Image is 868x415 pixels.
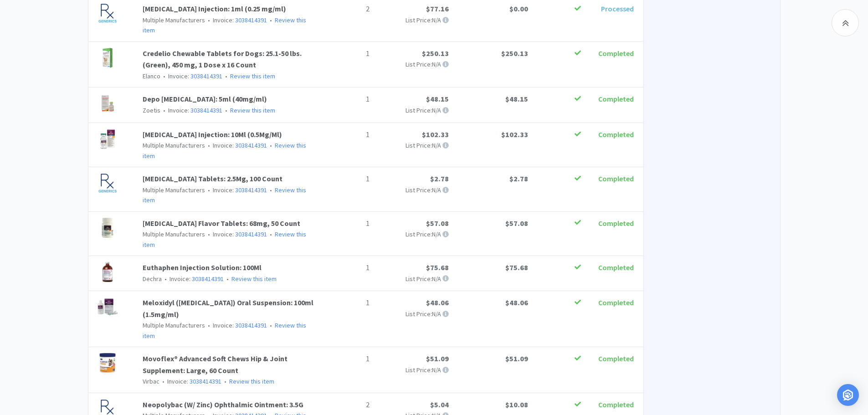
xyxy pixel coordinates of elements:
[98,353,118,373] img: ab9eaa8c9746416e82d90a53b9728e77_514093.jpeg
[235,186,267,194] a: 3038414391
[505,400,528,409] span: $10.08
[509,174,528,183] span: $2.78
[324,262,370,274] p: 1
[422,49,449,58] span: $250.13
[98,129,118,149] img: ce5a24c2f2fe483f82d1da4eee8ec581_603221.jpeg
[143,321,306,339] a: Review this item
[143,354,288,375] a: Movoflex® Advanced Soft Chews Hip & Joint Supplement: Large, 60 Count
[426,354,449,363] span: $51.09
[161,377,166,385] span: •
[268,141,273,149] span: •
[598,263,634,272] span: Completed
[430,174,449,183] span: $2.78
[426,298,449,307] span: $48.06
[160,72,222,80] span: Invoice:
[98,3,118,23] img: ccc41a8f3cde4206a7c5f853e360c191_616498.jpeg
[324,129,370,141] p: 1
[143,94,267,103] a: Depo [MEDICAL_DATA]: 5ml (40mg/ml)
[206,141,211,149] span: •
[509,4,528,13] span: $0.00
[268,230,273,238] span: •
[229,377,274,385] a: Review this item
[505,94,528,103] span: $48.15
[223,377,228,385] span: •
[505,354,528,363] span: $51.09
[505,263,528,272] span: $75.68
[601,4,634,13] span: Processed
[377,15,449,25] p: List Price: N/A
[224,106,229,114] span: •
[501,49,528,58] span: $250.13
[235,16,267,24] a: 3038414391
[426,4,449,13] span: $77.16
[377,59,449,69] p: List Price: N/A
[422,130,449,139] span: $102.33
[235,230,267,238] a: 3038414391
[143,141,205,149] span: Multiple Manufacturers
[377,229,449,239] p: List Price: N/A
[98,93,118,113] img: adb37f529c3d4542853de87ece4b112a_80949.jpeg
[224,72,229,80] span: •
[162,106,167,114] span: •
[205,141,267,149] span: Invoice:
[430,400,449,409] span: $5.04
[235,141,267,149] a: 3038414391
[143,174,282,183] a: [MEDICAL_DATA] Tablets: 2.5Mg, 100 Count
[324,3,370,15] p: 2
[377,365,449,375] p: List Price: N/A
[162,72,167,80] span: •
[206,230,211,238] span: •
[598,130,634,139] span: Completed
[231,275,277,283] a: Review this item
[377,309,449,319] p: List Price: N/A
[206,186,211,194] span: •
[426,219,449,228] span: $57.08
[426,94,449,103] span: $48.15
[206,321,211,329] span: •
[143,219,300,228] a: [MEDICAL_DATA] Flavor Tablets: 68mg, 50 Count
[205,321,267,329] span: Invoice:
[426,263,449,272] span: $75.68
[143,275,162,283] span: Dechra
[190,377,221,385] a: 3038414391
[324,297,370,309] p: 1
[143,186,205,194] span: Multiple Manufacturers
[159,377,221,385] span: Invoice:
[162,275,224,283] span: Invoice:
[98,297,118,317] img: 94e724900f574339b3cb6bcba923fa95_377003.jpeg
[206,16,211,24] span: •
[598,219,634,228] span: Completed
[230,106,275,114] a: Review this item
[205,230,267,238] span: Invoice:
[377,140,449,150] p: List Price: N/A
[230,72,275,80] a: Review this item
[143,230,306,248] a: Review this item
[377,185,449,195] p: List Price: N/A
[163,275,168,283] span: •
[205,186,267,194] span: Invoice:
[143,106,160,114] span: Zoetis
[501,130,528,139] span: $102.33
[505,219,528,228] span: $57.08
[598,174,634,183] span: Completed
[143,400,303,409] a: Neopolybac (W/ Zinc) Ophthalmic Ointment: 3.5G
[324,399,370,411] p: 2
[268,321,273,329] span: •
[837,384,859,406] div: Open Intercom Messenger
[98,48,118,68] img: fdba89adabf84f56bdff24284a349545_233586.jpeg
[324,93,370,105] p: 1
[143,4,286,13] a: [MEDICAL_DATA] Injection: 1ml (0.25 mg/ml)
[205,16,267,24] span: Invoice:
[598,49,634,58] span: Completed
[377,105,449,115] p: List Price: N/A
[324,353,370,365] p: 1
[143,298,313,319] a: Meloxidyl ([MEDICAL_DATA]) Oral Suspension: 100ml (1.5mg/ml)
[324,173,370,185] p: 1
[598,400,634,409] span: Completed
[505,298,528,307] span: $48.06
[225,275,230,283] span: •
[235,321,267,329] a: 3038414391
[98,218,118,238] img: 58a0c94f716843e1a0feefcc0cb2affb_422916.jpeg
[268,16,273,24] span: •
[190,72,222,80] a: 3038414391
